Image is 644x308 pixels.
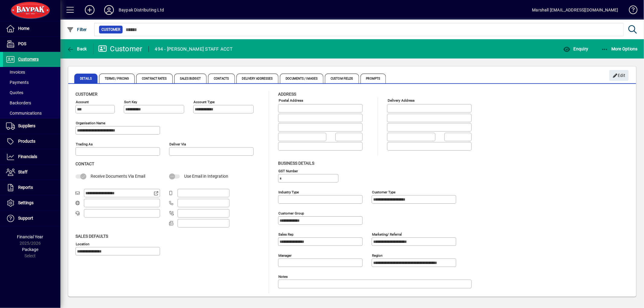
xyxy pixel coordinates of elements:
[278,169,298,173] mat-label: GST Number
[101,27,120,33] span: Customer
[99,74,135,83] span: Terms / Pricing
[372,253,383,257] mat-label: Region
[18,185,33,190] span: Reports
[18,26,29,31] span: Home
[278,92,296,97] span: Address
[3,67,60,77] a: Invoices
[18,41,26,46] span: POS
[3,77,60,87] a: Payments
[372,190,396,194] mat-label: Customer type
[76,100,89,104] mat-label: Account
[278,190,299,194] mat-label: Industry type
[278,253,292,257] mat-label: Manager
[18,170,27,174] span: Staff
[22,247,38,252] span: Package
[280,74,323,83] span: Documents / Images
[18,57,39,62] span: Customers
[3,180,60,195] a: Reports
[3,37,60,52] a: POS
[613,71,626,81] span: Edit
[3,108,60,118] a: Communications
[562,43,590,54] button: Enquiry
[6,90,23,95] span: Quotes
[67,27,87,32] span: Filter
[563,46,588,51] span: Enquiry
[3,211,60,226] a: Support
[67,46,87,51] span: Back
[278,211,304,215] mat-label: Customer group
[3,149,60,164] a: Financials
[136,74,172,83] span: Contract Rates
[3,195,60,211] a: Settings
[6,80,29,85] span: Payments
[6,111,42,116] span: Communications
[119,5,164,15] div: Baypak Distributing Ltd
[6,100,31,105] span: Backorders
[184,174,228,179] span: Use Email in Integration
[65,24,88,35] button: Filter
[169,142,186,146] mat-label: Deliver via
[91,174,145,179] span: Receive Documents Via Email
[609,70,629,81] button: Edit
[75,234,108,239] span: Sales defaults
[600,43,639,54] button: More Options
[278,232,293,236] mat-label: Sales rep
[75,161,94,166] span: Contact
[278,161,314,166] span: Business details
[65,43,88,54] button: Back
[98,44,143,54] div: Customer
[3,21,60,36] a: Home
[208,74,235,83] span: Contacts
[3,165,60,180] a: Staff
[18,200,34,205] span: Settings
[6,70,25,75] span: Invoices
[124,100,137,104] mat-label: Sort key
[174,74,207,83] span: Sales Budget
[601,46,638,51] span: More Options
[18,216,33,221] span: Support
[17,234,43,239] span: Financial Year
[18,123,35,128] span: Suppliers
[18,139,35,144] span: Products
[76,242,89,246] mat-label: Location
[360,74,386,83] span: Prompts
[325,74,359,83] span: Custom Fields
[76,142,93,146] mat-label: Trading as
[3,119,60,134] a: Suppliers
[278,274,288,278] mat-label: Notes
[76,121,105,125] mat-label: Organisation name
[18,154,37,159] span: Financials
[3,87,60,98] a: Quotes
[236,74,279,83] span: Delivery Addresses
[155,44,233,54] div: 494 - [PERSON_NAME] STAFF ACCT
[60,43,94,54] app-page-header-button: Back
[74,74,98,83] span: Details
[194,100,215,104] mat-label: Account Type
[624,1,636,21] a: Knowledge Base
[99,5,119,15] button: Profile
[3,134,60,149] a: Products
[3,98,60,108] a: Backorders
[372,232,402,236] mat-label: Marketing/ Referral
[80,5,99,15] button: Add
[532,5,618,15] div: Marshall [EMAIL_ADDRESS][DOMAIN_NAME]
[75,92,98,97] span: Customer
